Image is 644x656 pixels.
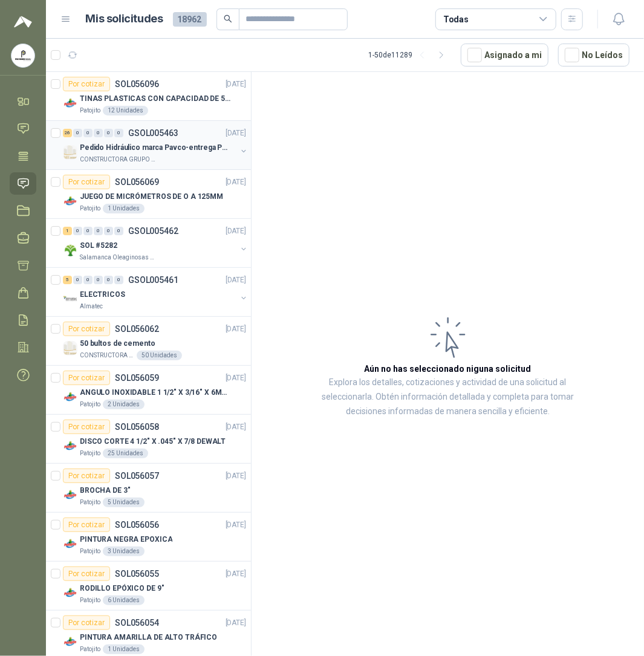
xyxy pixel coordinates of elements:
img: Company Logo [63,439,77,453]
p: CONSTRUCTORA GRUPO FIP [80,155,156,164]
p: SOL056096 [115,80,159,88]
img: Company Logo [63,96,77,111]
a: Por cotizarSOL056059[DATE] Company LogoANGULO INOXIDABLE 1 1/2" X 3/16" X 6MTSPatojito2 Unidades [46,366,251,415]
a: 26 0 0 0 0 0 GSOL005463[DATE] Company LogoPedido Hidráulico marca Pavco-entrega PopayánCONSTRUCTO... [63,126,249,164]
p: Patojito [80,204,100,213]
div: 0 [114,276,123,284]
p: DISCO CORTE 4 1/2" X .045" X 7/8 DEWALT [80,436,226,447]
div: Por cotizar [63,77,110,91]
div: Por cotizar [63,175,110,189]
div: 0 [83,227,93,235]
img: Company Logo [63,586,77,600]
p: 50 bultos de cemento [80,338,155,349]
p: Patojito [80,547,100,556]
a: Por cotizarSOL056055[DATE] Company LogoRODILLO EPÓXICO DE 9"Patojito6 Unidades [46,562,251,611]
button: Asignado a mi [461,44,548,67]
p: SOL056062 [115,325,159,333]
a: Por cotizarSOL056062[DATE] Company Logo50 bultos de cementoCONSTRUCTORA GRUPO FIP50 Unidades [46,317,251,366]
a: Por cotizarSOL056069[DATE] Company LogoJUEGO DE MICRÓMETROS DE O A 125MMPatojito1 Unidades [46,170,251,219]
div: 0 [104,129,113,137]
div: Por cotizar [63,371,110,385]
p: PINTURA NEGRA EPOXICA [80,534,172,545]
p: ANGULO INOXIDABLE 1 1/2" X 3/16" X 6MTS [80,387,230,398]
div: 0 [83,129,93,137]
p: GSOL005462 [128,227,178,235]
span: search [224,15,232,23]
a: 1 0 0 0 0 0 GSOL005462[DATE] Company LogoSOL #5282Salamanca Oleaginosas SAS [63,224,249,262]
div: 0 [83,276,93,284]
div: 26 [63,129,72,137]
p: SOL056069 [115,178,159,186]
p: Patojito [80,498,100,507]
p: [DATE] [226,79,246,90]
a: Por cotizarSOL056056[DATE] Company LogoPINTURA NEGRA EPOXICAPatojito3 Unidades [46,513,251,562]
p: SOL056054 [115,619,159,627]
p: [DATE] [226,128,246,139]
div: 0 [94,276,103,284]
p: ELECTRICOS [80,289,125,300]
div: Por cotizar [63,420,110,434]
img: Company Logo [63,635,77,649]
img: Company Logo [63,292,77,307]
div: 25 Unidades [103,449,148,458]
p: [DATE] [226,226,246,237]
div: Por cotizar [63,615,110,630]
p: SOL056055 [115,570,159,578]
p: SOL056059 [115,374,159,382]
p: Patojito [80,449,100,458]
p: Patojito [80,645,100,654]
div: 0 [104,227,113,235]
button: No Leídos [558,44,629,67]
p: Patojito [80,596,100,605]
p: PINTURA AMARILLA DE ALTO TRÁFICO [80,632,217,643]
div: 12 Unidades [103,106,148,115]
div: 1 Unidades [103,645,145,654]
img: Company Logo [63,341,77,356]
div: 5 Unidades [103,498,145,507]
div: 0 [104,276,113,284]
p: [DATE] [226,274,246,286]
div: 2 Unidades [103,400,145,409]
p: Salamanca Oleaginosas SAS [80,253,156,262]
p: [DATE] [226,372,246,384]
a: Por cotizarSOL056096[DATE] Company LogoTINAS PLASTICAS CON CAPACIDAD DE 50 KGPatojito12 Unidades [46,72,251,121]
p: Patojito [80,400,100,409]
p: [DATE] [226,323,246,335]
p: SOL #5282 [80,240,117,252]
div: Por cotizar [63,518,110,532]
img: Company Logo [63,390,77,404]
div: 0 [73,227,82,235]
span: 18962 [173,12,207,27]
h1: Mis solicitudes [86,10,163,28]
img: Company Logo [63,145,77,160]
p: Patojito [80,106,100,115]
a: Por cotizarSOL056057[DATE] Company LogoBROCHA DE 3"Patojito5 Unidades [46,464,251,513]
p: [DATE] [226,617,246,629]
h3: Aún no has seleccionado niguna solicitud [365,362,532,375]
div: Por cotizar [63,469,110,483]
p: [DATE] [226,421,246,433]
p: [DATE] [226,519,246,531]
p: GSOL005461 [128,276,178,284]
div: 1 [63,227,72,235]
p: Almatec [80,302,103,311]
p: SOL056057 [115,472,159,480]
img: Company Logo [63,194,77,209]
div: 6 Unidades [103,596,145,605]
p: Explora los detalles, cotizaciones y actividad de una solicitud al seleccionarla. Obtén informaci... [312,375,584,419]
p: [DATE] [226,470,246,482]
a: Por cotizarSOL056058[DATE] Company LogoDISCO CORTE 4 1/2" X .045" X 7/8 DEWALTPatojito25 Unidades [46,415,251,464]
div: Todas [443,13,469,26]
img: Company Logo [63,537,77,551]
p: JUEGO DE MICRÓMETROS DE O A 125MM [80,191,223,203]
p: BROCHA DE 3" [80,485,131,496]
div: 0 [114,129,123,137]
div: 0 [73,276,82,284]
p: RODILLO EPÓXICO DE 9" [80,583,164,594]
div: 0 [94,227,103,235]
div: Por cotizar [63,322,110,336]
p: Pedido Hidráulico marca Pavco-entrega Popayán [80,142,230,154]
div: 0 [73,129,82,137]
div: 1 Unidades [103,204,145,213]
div: 5 [63,276,72,284]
